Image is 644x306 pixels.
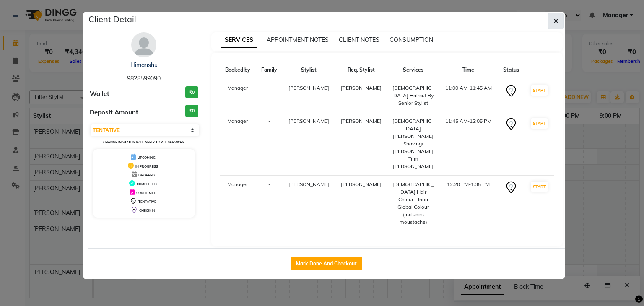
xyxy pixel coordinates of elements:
[256,176,283,231] td: -
[220,112,256,176] td: Manager
[137,182,157,186] span: COMPLETED
[439,176,498,231] td: 12:20 PM-1:35 PM
[185,105,198,117] h3: ₹0
[131,32,156,57] img: avatar
[288,181,329,187] span: [PERSON_NAME]
[127,75,161,82] span: 9828599090
[341,118,382,124] span: [PERSON_NAME]
[138,156,156,160] span: UPCOMING
[339,36,379,44] span: CLIENT NOTES
[335,61,387,79] th: Req. Stylist
[138,173,155,177] span: DROPPED
[283,61,335,79] th: Stylist
[439,112,498,176] td: 11:45 AM-12:05 PM
[130,61,158,69] a: Himanshu
[392,84,434,107] div: [DEMOGRAPHIC_DATA] Haircut By Senior Stylist
[135,164,158,169] span: IN PROGRESS
[220,176,256,231] td: Manager
[139,208,155,213] span: CHECK-IN
[90,89,109,99] span: Wallet
[256,79,283,112] td: -
[221,33,257,48] span: SERVICES
[138,200,156,204] span: TENTATIVE
[267,36,329,44] span: APPOINTMENT NOTES
[498,61,525,79] th: Status
[531,85,548,96] button: START
[392,181,434,226] div: [DEMOGRAPHIC_DATA] Hair Colour - Inoa Global Colour (includes moustache)
[531,118,548,129] button: START
[439,79,498,112] td: 11:00 AM-11:45 AM
[341,181,382,187] span: [PERSON_NAME]
[288,118,329,124] span: [PERSON_NAME]
[90,108,138,117] span: Deposit Amount
[256,112,283,176] td: -
[531,182,548,192] button: START
[220,79,256,112] td: Manager
[103,140,185,144] small: Change in status will apply to all services.
[387,61,439,79] th: Services
[136,191,156,195] span: CONFIRMED
[88,13,136,26] h5: Client Detail
[341,85,382,91] span: [PERSON_NAME]
[390,36,433,44] span: CONSUMPTION
[185,86,198,99] h3: ₹0
[288,85,329,91] span: [PERSON_NAME]
[256,61,283,79] th: Family
[291,257,362,270] button: Mark Done And Checkout
[220,61,256,79] th: Booked by
[439,61,498,79] th: Time
[392,117,434,170] div: [DEMOGRAPHIC_DATA] [PERSON_NAME] Shaving/ [PERSON_NAME] Trim [PERSON_NAME]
